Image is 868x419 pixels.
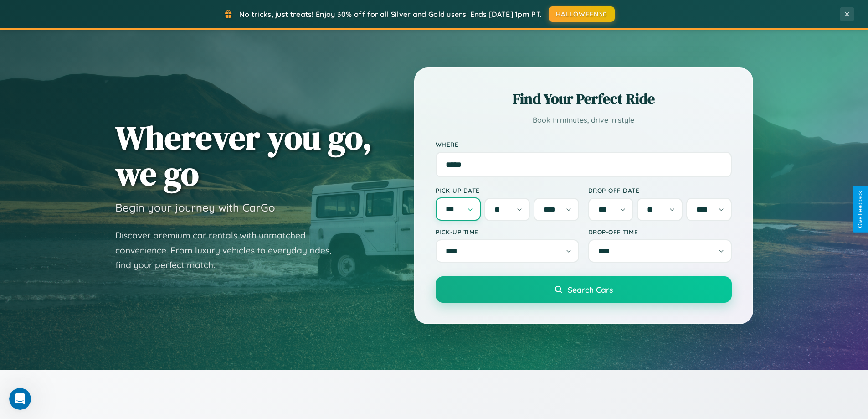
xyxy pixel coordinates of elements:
div: Give Feedback [857,191,863,228]
label: Pick-up Time [436,228,579,236]
p: Book in minutes, drive in style [436,114,732,127]
label: Drop-off Date [588,186,732,194]
label: Drop-off Time [588,228,732,236]
label: Pick-up Date [436,186,579,194]
iframe: Intercom live chat [9,388,31,410]
span: Search Cars [568,285,613,295]
h1: Wherever you go, we go [115,119,372,191]
p: Discover premium car rentals with unmatched convenience. From luxury vehicles to everyday rides, ... [115,228,343,273]
h3: Begin your journey with CarGo [115,201,275,214]
label: Where [436,140,732,148]
button: HALLOWEEN30 [549,6,615,22]
h2: Find Your Perfect Ride [436,89,732,109]
button: Search Cars [436,276,732,303]
span: No tricks, just treats! Enjoy 30% off for all Silver and Gold users! Ends [DATE] 1pm PT. [239,10,542,19]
